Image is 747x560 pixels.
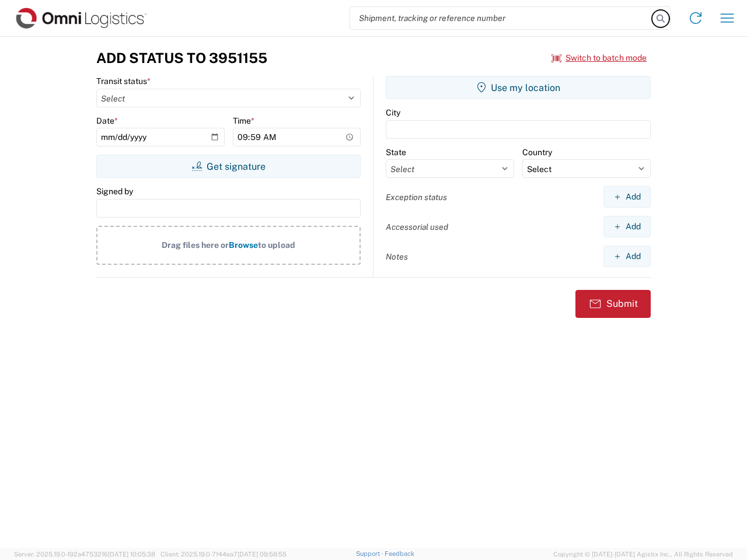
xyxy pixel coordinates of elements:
[603,186,651,208] button: Add
[551,48,647,68] button: Switch to batch mode
[386,107,400,118] label: City
[386,76,651,99] button: Use my location
[356,550,385,557] a: Support
[386,147,406,157] label: State
[575,290,651,318] button: Submit
[14,551,155,558] span: Server: 2025.19.0-192a4753216
[385,550,414,557] a: Feedback
[386,192,447,202] label: Exception status
[96,186,133,197] label: Signed by
[553,549,733,559] span: Copyright © [DATE]-[DATE] Agistix Inc., All Rights Reserved
[386,222,448,232] label: Accessorial used
[233,116,254,126] label: Time
[238,551,287,558] span: [DATE] 09:58:55
[350,7,652,29] input: Shipment, tracking or reference number
[258,240,295,250] span: to upload
[229,240,258,250] span: Browse
[603,246,651,267] button: Add
[96,76,151,86] label: Transit status
[603,216,651,237] button: Add
[522,147,552,157] label: Country
[386,251,408,262] label: Notes
[96,155,361,178] button: Get signature
[96,50,267,66] h3: Add Status to 3951155
[160,551,287,558] span: Client: 2025.19.0-7f44ea7
[96,116,118,126] label: Date
[162,240,229,250] span: Drag files here or
[108,551,155,558] span: [DATE] 10:05:38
